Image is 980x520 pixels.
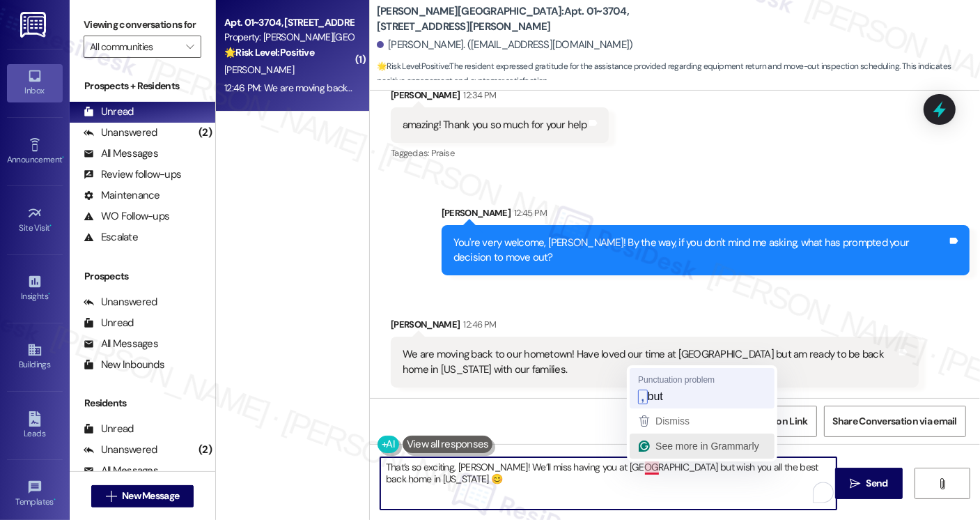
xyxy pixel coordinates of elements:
[50,221,52,231] span: •
[84,230,138,245] div: Escalate
[70,396,215,411] div: Residents
[224,46,314,59] strong: 🌟 Risk Level: Positive
[84,443,157,457] div: Unanswered
[460,88,497,102] div: 12:34 PM
[391,88,609,107] div: [PERSON_NAME]
[186,41,194,52] i: 
[106,491,116,502] i: 
[70,269,215,284] div: Prospects
[403,347,896,377] div: We are moving back to our hometown! Have loved our time at [GEOGRAPHIC_DATA] but am ready to be b...
[48,289,50,299] span: •
[453,236,947,266] div: You're very welcome, [PERSON_NAME]! By the way, if you don't mind me asking, what has prompted yo...
[377,61,449,72] strong: 🌟 Risk Level: Positive
[511,206,547,220] div: 12:45 PM
[7,64,63,102] a: Inbox
[850,478,860,489] i: 
[711,414,807,429] span: Get Conversation Link
[84,337,158,351] div: All Messages
[90,36,179,58] input: All communities
[377,38,633,52] div: [PERSON_NAME]. ([EMAIL_ADDRESS][DOMAIN_NAME])
[195,122,215,144] div: (2)
[91,485,194,507] button: New Message
[84,422,134,436] div: Unread
[824,406,966,437] button: Share Conversation via email
[84,167,181,182] div: Review follow-ups
[7,201,63,239] a: Site Visit •
[835,468,903,499] button: Send
[84,146,158,161] div: All Messages
[84,209,169,224] div: WO Follow-ups
[460,317,497,332] div: 12:46 PM
[84,14,201,36] label: Viewing conversations for
[224,82,860,94] div: 12:46 PM: We are moving back to our hometown! Have loved our time at [GEOGRAPHIC_DATA] but am rea...
[377,4,655,34] b: [PERSON_NAME][GEOGRAPHIC_DATA]: Apt. 01~3704, [STREET_ADDRESS][PERSON_NAME]
[84,188,160,203] div: Maintenance
[938,478,948,489] i: 
[866,476,888,491] span: Send
[391,143,609,163] div: Tagged as:
[224,30,353,45] div: Property: [PERSON_NAME][GEOGRAPHIC_DATA]
[20,12,49,38] img: ResiDesk Logo
[84,105,134,119] div: Unread
[84,464,158,478] div: All Messages
[84,316,134,330] div: Unread
[391,317,919,337] div: [PERSON_NAME]
[70,79,215,93] div: Prospects + Residents
[7,338,63,376] a: Buildings
[224,63,294,76] span: [PERSON_NAME]
[7,407,63,445] a: Leads
[833,414,957,429] span: Share Conversation via email
[431,147,454,159] span: Praise
[84,358,164,372] div: New Inbounds
[62,153,64,162] span: •
[442,206,970,225] div: [PERSON_NAME]
[403,118,586,132] div: amazing! Thank you so much for your help
[195,439,215,461] div: (2)
[380,457,837,510] textarea: To enrich screen reader interactions, please activate Accessibility in Grammarly extension settings
[7,270,63,307] a: Insights •
[377,59,980,89] span: : The resident expressed gratitude for the assistance provided regarding equipment return and mov...
[54,495,56,505] span: •
[84,125,157,140] div: Unanswered
[122,489,179,503] span: New Message
[84,295,157,309] div: Unanswered
[7,475,63,513] a: Templates •
[224,15,353,30] div: Apt. 01~3704, [STREET_ADDRESS][PERSON_NAME]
